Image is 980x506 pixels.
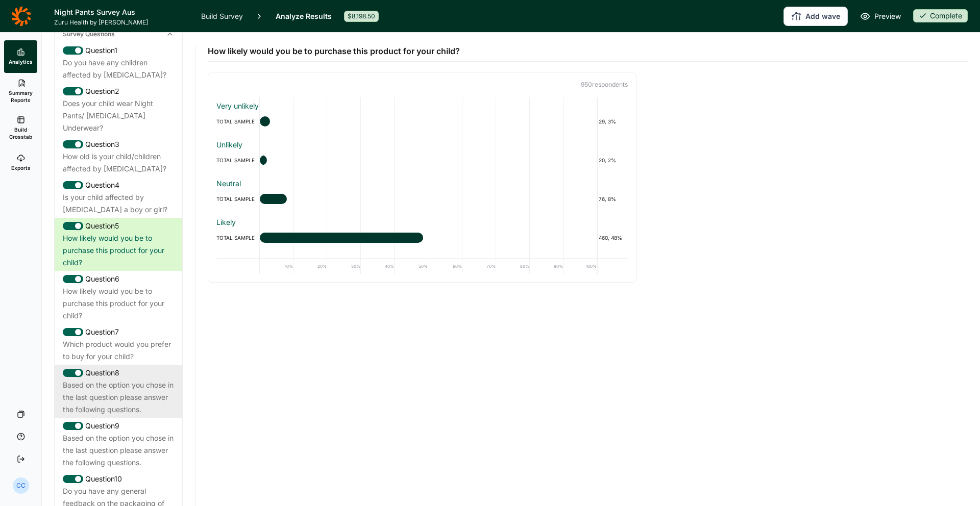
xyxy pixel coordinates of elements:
div: Which product would you prefer to buy for your child? [63,338,174,363]
div: Unlikely [216,140,628,150]
div: 29, 3% [597,115,628,128]
button: Complete [913,9,968,23]
span: Preview [874,10,901,22]
a: Preview [860,10,901,22]
div: Question 3 [63,138,174,150]
div: How likely would you be to purchase this product for your child? [63,232,174,269]
div: 460, 48% [597,232,628,244]
a: Summary Reports [4,73,37,110]
div: $8,198.50 [344,11,379,22]
div: Is your child affected by [MEDICAL_DATA] a boy or girl? [63,191,174,216]
span: Build Crosstab [8,126,33,140]
div: 100% [563,259,597,274]
div: Very likely [216,256,628,266]
h1: Night Pants Survey Aus [54,6,189,18]
a: Analytics [4,40,37,73]
div: Likely [216,217,628,227]
div: Question 10 [63,473,174,485]
div: Question 9 [63,420,174,432]
div: Survey Questions [55,26,182,42]
div: TOTAL SAMPLE [216,154,260,166]
div: Very unlikely [216,101,628,111]
div: Complete [913,9,968,22]
div: TOTAL SAMPLE [216,193,260,205]
div: Neutral [216,179,628,189]
p: 950 respondent s [216,81,628,89]
div: Does your child wear Night Pants/ [MEDICAL_DATA] Underwear? [63,97,174,134]
div: Question 7 [63,326,174,338]
a: Exports [4,146,37,179]
div: How likely would you be to purchase this product for your child? [63,285,174,322]
div: Question 5 [63,220,174,232]
div: 80% [496,259,530,274]
div: TOTAL SAMPLE [216,115,260,128]
div: 30% [327,259,361,274]
div: Do you have any children affected by [MEDICAL_DATA]? [63,57,174,81]
div: 20% [293,259,327,274]
div: Question 8 [63,367,174,379]
button: Add wave [783,7,848,26]
div: TOTAL SAMPLE [216,232,260,244]
span: Summary Reports [8,89,33,104]
div: How old is your child/children affected by [MEDICAL_DATA]? [63,150,174,175]
div: 10% [260,259,293,274]
div: 76, 8% [597,193,628,205]
div: Question 4 [63,179,174,191]
span: Exports [11,164,31,171]
div: Question 1 [63,44,174,57]
div: 50% [395,259,428,274]
div: Based on the option you chose in the last question please answer the following questions. [63,432,174,469]
span: How likely would you be to purchase this product for your child? [208,45,460,57]
span: Analytics [9,58,33,65]
span: Zuru Health by [PERSON_NAME] [54,18,189,27]
div: 60% [428,259,462,274]
div: 70% [462,259,496,274]
div: Based on the option you chose in the last question please answer the following questions. [63,379,174,416]
div: 90% [530,259,563,274]
div: 40% [361,259,395,274]
div: Question 6 [63,273,174,285]
div: Question 2 [63,85,174,97]
div: CC [13,477,29,494]
div: 20, 2% [597,154,628,166]
a: Build Crosstab [4,110,37,146]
